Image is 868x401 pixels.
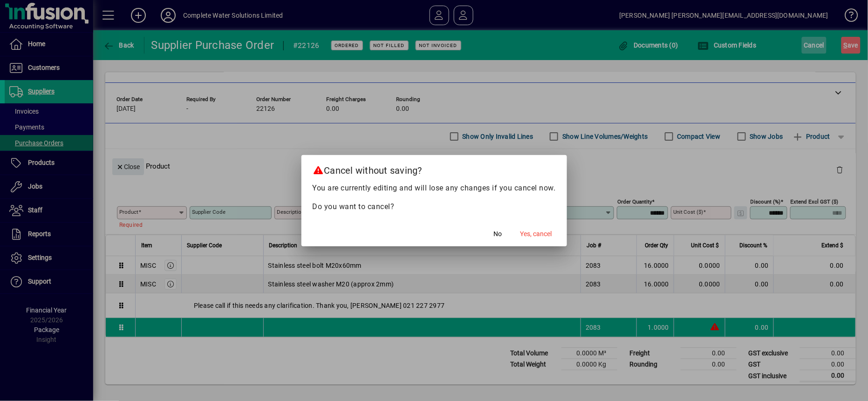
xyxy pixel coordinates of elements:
span: No [494,229,502,239]
p: Do you want to cancel? [313,201,556,212]
button: No [483,226,513,243]
button: Yes, cancel [517,226,556,243]
p: You are currently editing and will lose any changes if you cancel now. [313,183,556,194]
span: Yes, cancel [520,229,552,239]
h2: Cancel without saving? [301,155,567,182]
